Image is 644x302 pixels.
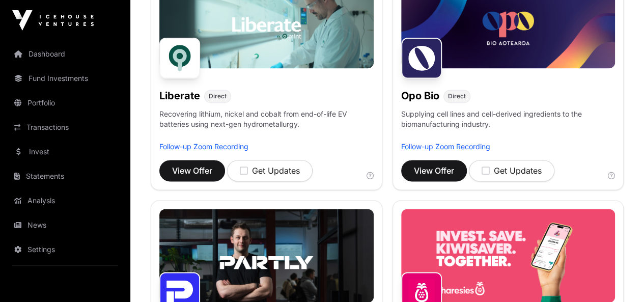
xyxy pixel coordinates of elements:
[159,38,200,78] img: Liberate
[8,165,122,187] a: Statements
[8,214,122,236] a: News
[159,142,248,151] a: Follow-up Zoom Recording
[8,141,122,163] a: Invest
[12,10,94,31] img: Icehouse Ventures Logo
[401,160,467,181] button: View Offer
[8,43,122,65] a: Dashboard
[159,89,200,103] h1: Liberate
[227,160,313,181] button: Get Updates
[469,160,554,181] button: Get Updates
[401,109,615,129] p: Supplying cell lines and cell-derived ingredients to the biomanufacturing industry.
[240,164,300,177] div: Get Updates
[8,67,122,90] a: Fund Investments
[8,92,122,114] a: Portfolio
[593,253,644,302] iframe: Chat Widget
[172,164,212,177] span: View Offer
[8,238,122,261] a: Settings
[209,92,227,100] span: Direct
[448,92,466,100] span: Direct
[401,142,490,151] a: Follow-up Zoom Recording
[159,160,225,181] button: View Offer
[8,116,122,139] a: Transactions
[482,164,542,177] div: Get Updates
[401,89,439,103] h1: Opo Bio
[401,38,442,78] img: Opo Bio
[159,109,374,142] p: Recovering lithium, nickel and cobalt from end-of-life EV batteries using next-gen hydrometallurgy.
[414,164,454,177] span: View Offer
[8,189,122,212] a: Analysis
